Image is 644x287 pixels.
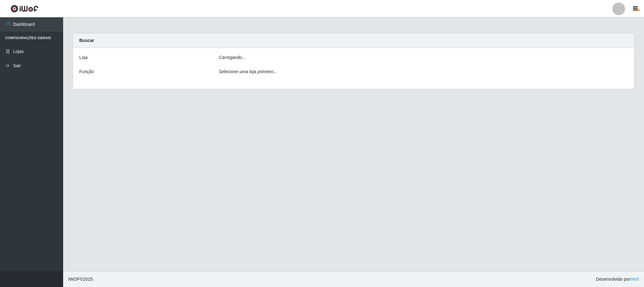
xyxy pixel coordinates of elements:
[219,69,277,74] i: Selecione uma loja primeiro...
[10,5,39,13] img: CoreUI Logo
[596,276,639,283] span: Desenvolvido por
[79,38,94,43] strong: Buscar
[68,277,80,282] span: IWOF
[79,68,94,75] label: Função
[79,54,87,61] label: Loja
[219,55,246,60] i: Carregando...
[630,277,639,282] a: iWof
[68,276,94,283] span: © 2025 .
